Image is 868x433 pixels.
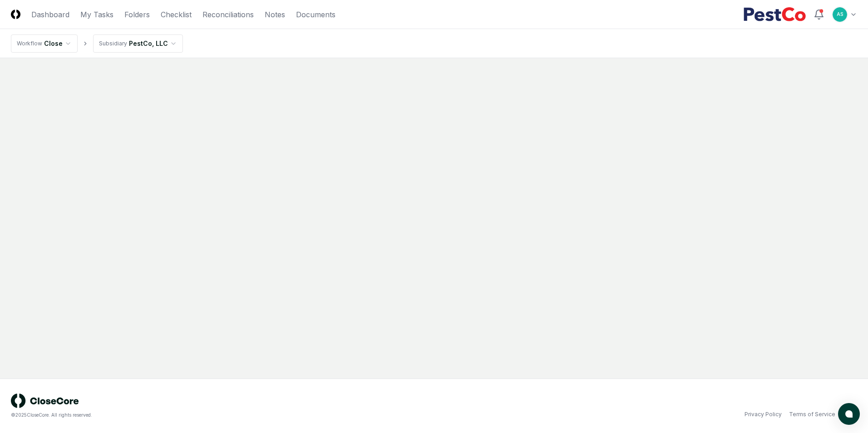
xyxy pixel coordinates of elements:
[837,11,843,18] span: AS
[838,403,860,425] button: atlas-launcher
[11,412,434,418] div: © 2025 CloseCore. All rights reserved.
[31,9,69,20] a: Dashboard
[124,9,150,20] a: Folders
[296,9,335,20] a: Documents
[789,410,835,418] a: Terms of Service
[11,10,20,19] img: Logo
[11,394,79,408] img: logo
[745,410,782,418] a: Privacy Policy
[743,7,806,22] img: PestCo logo
[17,39,42,48] div: Workflow
[80,9,113,20] a: My Tasks
[99,39,127,48] div: Subsidiary
[161,9,192,20] a: Checklist
[202,9,254,20] a: Reconciliations
[11,34,183,53] nav: breadcrumb
[832,6,848,23] button: AS
[265,9,285,20] a: Notes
